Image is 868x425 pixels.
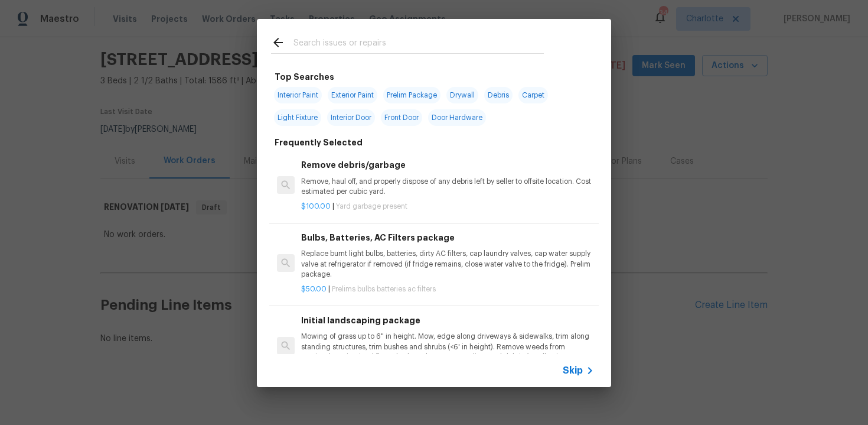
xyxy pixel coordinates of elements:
h6: Frequently Selected [275,136,363,149]
span: Door Hardware [428,109,486,126]
span: Light Fixture [274,109,321,126]
h6: Bulbs, Batteries, AC Filters package [301,231,594,244]
p: Replace burnt light bulbs, batteries, dirty AC filters, cap laundry valves, cap water supply valv... [301,249,594,279]
span: Interior Paint [274,87,322,103]
span: Exterior Paint [328,87,377,103]
span: Prelim Package [383,87,440,103]
span: Drywall [446,87,478,103]
span: $50.00 [301,286,327,293]
span: Front Door [381,109,422,126]
span: Debris [484,87,513,103]
span: Prelims bulbs batteries ac filters [332,286,436,293]
p: Remove, haul off, and properly dispose of any debris left by seller to offsite location. Cost est... [301,177,594,197]
p: | [301,202,594,212]
h6: Remove debris/garbage [301,158,594,171]
span: Yard garbage present [336,203,407,210]
p: Mowing of grass up to 6" in height. Mow, edge along driveways & sidewalks, trim along standing st... [301,332,594,362]
h6: Initial landscaping package [301,314,594,327]
span: Skip [563,365,583,377]
span: Carpet [518,87,548,103]
span: Interior Door [327,109,375,126]
span: $100.00 [301,203,331,210]
p: | [301,284,594,294]
input: Search issues or repairs [293,35,544,53]
h6: Top Searches [275,70,334,83]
